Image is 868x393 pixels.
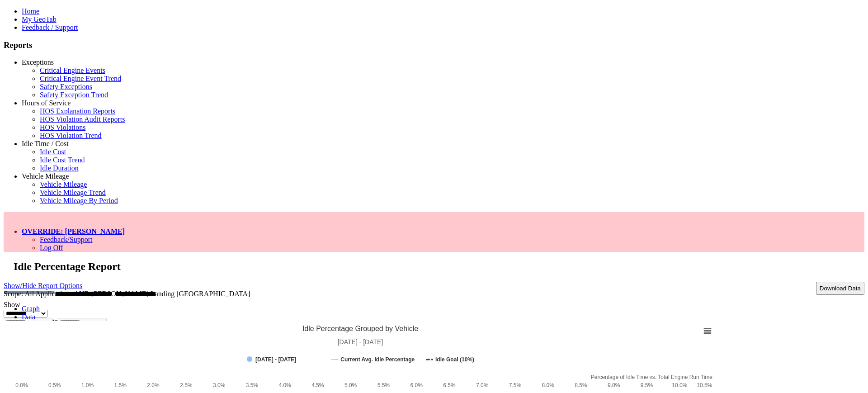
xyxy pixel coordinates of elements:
[22,15,57,23] a: My GeoTab
[509,382,522,388] text: 7.5%
[591,374,713,380] tspan: Percentage of Idle Time vs. Total Engine Run Time
[213,382,226,388] text: 3.0%
[40,75,121,82] a: Critical Engine Event Trend
[22,24,78,31] a: Feedback / Support
[40,197,118,204] a: Vehicle Mileage By Period
[22,172,69,180] a: Vehicle Mileage
[344,382,357,388] text: 5.0%
[40,236,92,243] a: Feedback/Support
[278,382,291,388] text: 4.0%
[22,227,125,235] a: OVERRIDE: [PERSON_NAME]
[697,382,712,388] text: 10.5%
[40,180,87,188] a: Vehicle Mileage
[81,382,94,388] text: 1.0%
[40,164,79,172] a: Idle Duration
[302,325,418,332] tspan: Idle Percentage Grouped by Vehicle
[147,382,160,388] text: 2.0%
[22,58,54,66] a: Exceptions
[40,244,63,251] a: Log Off
[15,382,28,388] text: 0.0%
[40,156,85,164] a: Idle Cost Trend
[4,290,250,298] span: Scope: All Applications AND [PERSON_NAME] Landing [GEOGRAPHIC_DATA]
[40,91,108,99] a: Safety Exception Trend
[14,260,864,273] h2: Idle Percentage Report
[641,382,653,388] text: 9.5%
[443,382,456,388] text: 6.5%
[4,279,82,292] a: Show/Hide Report Options
[40,132,102,139] a: HOS Violation Trend
[340,356,415,363] tspan: Current Avg. Idle Percentage
[435,356,474,363] tspan: Idle Goal (10%)
[22,7,39,15] a: Home
[4,301,20,308] label: Show
[40,83,92,90] a: Safety Exceptions
[377,382,390,388] text: 5.5%
[40,66,105,74] a: Critical Engine Events
[476,382,489,388] text: 7.0%
[816,282,864,295] button: Download Data
[22,99,71,107] a: Hours of Service
[672,382,687,388] text: 10.0%
[542,382,555,388] text: 8.0%
[575,382,587,388] text: 8.5%
[40,123,85,131] a: HOS Violations
[255,356,296,363] tspan: [DATE] - [DATE]
[4,40,864,50] h3: Reports
[22,313,35,321] a: Data
[22,305,40,313] a: Graph
[40,107,115,115] a: HOS Explanation Reports
[40,115,125,123] a: HOS Violation Audit Reports
[114,382,127,388] text: 1.5%
[180,382,193,388] text: 2.5%
[608,382,620,388] text: 9.0%
[40,148,66,156] a: Idle Cost
[40,189,106,196] a: Vehicle Mileage Trend
[410,382,423,388] text: 6.0%
[52,317,58,325] span: to
[338,338,383,346] tspan: [DATE] - [DATE]
[22,140,69,147] a: Idle Time / Cost
[48,382,61,388] text: 0.5%
[246,382,259,388] text: 3.5%
[311,382,324,388] text: 4.5%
